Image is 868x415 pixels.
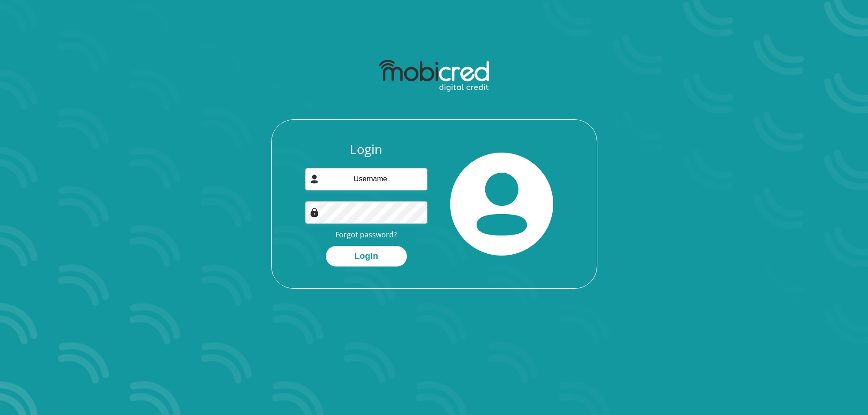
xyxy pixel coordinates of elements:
input: Username [305,168,427,190]
img: mobicred logo [379,60,489,92]
img: Image [310,208,319,217]
h3: Login [305,142,427,157]
img: user-icon image [310,174,319,184]
a: Forgot password? [335,230,397,240]
button: Login [326,246,407,266]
